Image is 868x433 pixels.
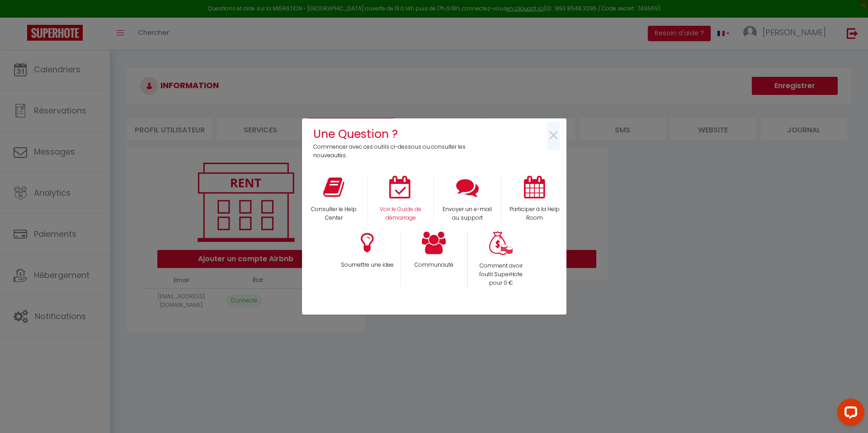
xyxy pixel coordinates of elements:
iframe: LiveChat chat widget [830,395,868,433]
p: Soumettre une idee [340,261,395,269]
img: Money bag [489,231,513,255]
p: Envoyer un e-mail au support [440,205,495,222]
button: Close [547,126,560,146]
p: Voir le Guide de démarrage [373,205,428,222]
p: Participer à la Help Room [507,205,562,222]
span: × [547,122,560,150]
p: Comment avoir l'outil SuperHote pour 0 € [474,262,528,287]
p: Communauté [407,261,461,269]
h4: Une Question ? [313,125,472,143]
p: Consulter le Help Center [307,205,362,222]
p: Commencer avec ces outils ci-dessous ou consulter les nouveautés. [313,143,472,160]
